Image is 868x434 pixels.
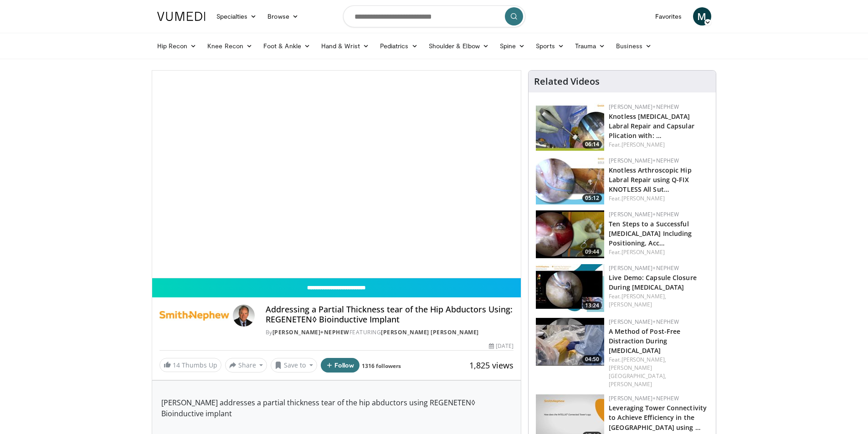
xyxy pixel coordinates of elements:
a: Business [611,37,657,55]
a: Specialties [211,7,262,26]
a: [PERSON_NAME]+Nephew [272,328,349,336]
img: 2e9f495f-3407-450b-907a-1621d4a8ce61.150x105_q85_crop-smart_upscale.jpg [536,210,604,258]
h4: Related Videos [534,76,600,87]
a: Pediatrics [375,37,423,55]
a: 09:44 [536,210,604,258]
a: M [693,7,711,26]
a: Leveraging Tower Connectivity to Achieve Efficiency in the [GEOGRAPHIC_DATA] using … [609,403,707,431]
img: 9e8ee752-f27c-48fa-8abe-87618a9a446b.150x105_q85_crop-smart_upscale.jpg [536,103,604,151]
video-js: Video Player [152,71,521,278]
button: Share [225,358,267,373]
img: Avatar [233,305,255,327]
a: [PERSON_NAME] [621,141,665,148]
img: VuMedi Logo [157,12,205,21]
a: Favorites [650,7,688,26]
h4: Addressing a Partial Thickness tear of the Hip Abductors Using: REGENETEN◊ Bioinductive Implant [266,305,514,324]
a: [PERSON_NAME]+Nephew [609,157,679,164]
div: Feat. [609,141,709,149]
a: [PERSON_NAME] [609,301,652,308]
span: 13:24 [582,301,602,310]
input: Search topics, interventions [343,5,525,27]
a: A Method of Post-Free Distraction During [MEDICAL_DATA] [609,327,680,355]
span: 06:14 [582,140,602,148]
a: Browse [262,7,304,26]
a: [PERSON_NAME]+Nephew [609,394,679,402]
span: 14 [173,361,180,369]
a: [PERSON_NAME]+Nephew [609,318,679,326]
a: Ten Steps to a Successful [MEDICAL_DATA] Including Positioning, Acc… [609,220,692,247]
a: 13:24 [536,264,604,312]
img: 446fef76-ed94-4549-b095-44d2292a79d8.150x105_q85_crop-smart_upscale.jpg [536,264,604,312]
a: [PERSON_NAME]+Nephew [609,103,679,111]
a: [PERSON_NAME] [621,194,665,202]
a: [PERSON_NAME] [PERSON_NAME] [381,328,479,336]
span: 1,825 views [469,360,514,371]
a: 05:12 [536,157,604,204]
a: Hip Recon [152,37,202,55]
div: Feat. [609,194,709,203]
a: [PERSON_NAME], [621,356,666,363]
a: 06:14 [536,103,604,151]
button: Save to [271,358,317,373]
a: [PERSON_NAME], [621,292,666,300]
img: d47910cf-0854-46c7-a2fc-6cd8036c57e0.150x105_q85_crop-smart_upscale.jpg [536,318,604,366]
a: Shoulder & Elbow [423,37,494,55]
span: 04:50 [582,355,602,363]
img: 2815a48e-8d1b-462f-bcb9-c1506bbb46b9.150x105_q85_crop-smart_upscale.jpg [536,157,604,204]
a: Live Demo: Capsule Closure During [MEDICAL_DATA] [609,273,697,291]
a: [PERSON_NAME]+Nephew [609,264,679,272]
div: Feat. [609,356,709,388]
a: Trauma [570,37,611,55]
span: 09:44 [582,248,602,256]
div: Feat. [609,292,709,309]
button: Follow [321,358,360,373]
a: [PERSON_NAME] [609,380,652,388]
p: [PERSON_NAME] addresses a partial thickness tear of the hip abductors using REGENETEN◊ Bioinducti... [161,397,512,419]
div: By FEATURING [266,328,514,337]
img: Smith+Nephew [159,305,229,327]
a: 04:50 [536,318,604,366]
span: 05:12 [582,194,602,202]
a: Knee Recon [202,37,258,55]
div: [DATE] [489,342,514,350]
a: 14 Thumbs Up [159,358,221,372]
div: Feat. [609,248,709,256]
a: [PERSON_NAME] [621,248,665,256]
a: Hand & Wrist [316,37,375,55]
a: Spine [494,37,530,55]
a: Knotless Arthroscopic Hip Labral Repair using Q-FIX KNOTLESS All Sut… [609,166,692,194]
a: Sports [530,37,570,55]
a: Foot & Ankle [258,37,316,55]
a: [PERSON_NAME]+Nephew [609,210,679,218]
a: Knotless [MEDICAL_DATA] Labral Repair and Capsular Plication with: … [609,112,694,140]
a: [PERSON_NAME][GEOGRAPHIC_DATA], [609,364,666,380]
a: 1316 followers [362,362,401,370]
